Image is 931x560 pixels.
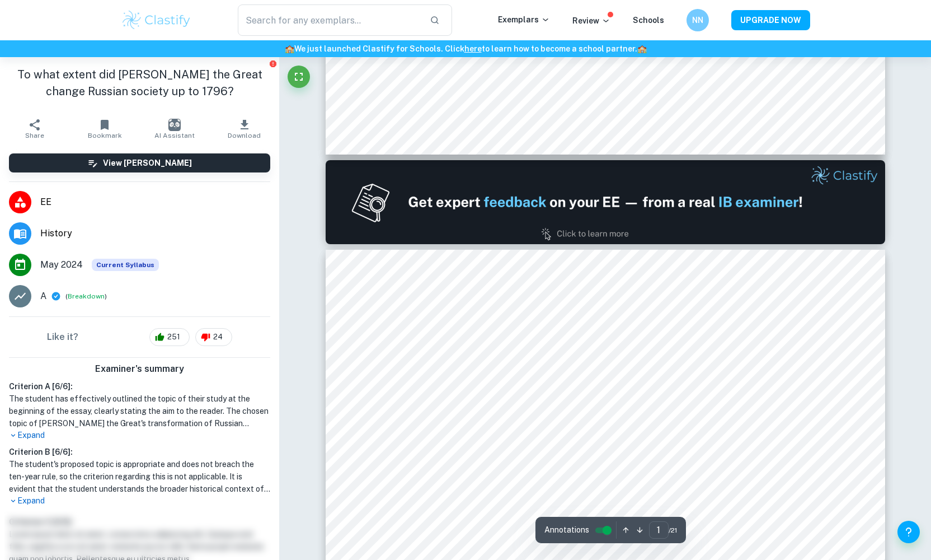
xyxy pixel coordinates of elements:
[2,43,929,55] h6: We just launched Clastify for Schools. Click to learn how to become a school partner.
[92,259,159,271] div: This exemplar is based on the current syllabus. Feel free to refer to it for inspiration/ideas wh...
[154,132,195,139] span: AI Assistant
[637,44,647,53] span: 🏫
[687,9,709,31] button: NN
[669,525,677,535] span: / 21
[40,195,270,209] span: EE
[9,153,270,172] button: View [PERSON_NAME]
[9,393,270,430] h1: The student has effectively outlined the topic of their study at the beginning of the essay, clea...
[731,10,810,30] button: UPGRADE NOW
[269,59,277,68] button: Report issue
[4,362,275,376] h6: Examiner's summary
[168,119,181,131] img: AI Assistant
[9,495,270,507] p: Expand
[9,458,270,495] h1: The student's proposed topic is appropriate and does not breach the ten-year rule, so the criteri...
[207,332,229,343] span: 24
[285,44,294,53] span: 🏫
[897,521,920,543] button: Help and Feedback
[209,113,279,144] button: Download
[195,328,232,346] div: 24
[161,332,186,343] span: 251
[9,66,270,100] h1: To what extent did [PERSON_NAME] the Great change Russian society up to 1796?
[88,132,122,139] span: Bookmark
[140,113,210,144] button: AI Assistant
[121,9,192,31] img: Clastify logo
[9,430,270,441] p: Expand
[228,132,261,139] span: Download
[692,14,704,26] h6: NN
[326,160,885,244] img: Ad
[40,258,83,272] span: May 2024
[92,259,159,271] span: Current Syllabus
[288,66,310,88] button: Fullscreen
[149,328,190,346] div: 251
[70,113,140,144] button: Bookmark
[47,330,78,344] h6: Like it?
[65,291,107,302] span: ( )
[25,132,44,139] span: Share
[238,4,421,36] input: Search for any exemplars...
[633,16,664,25] a: Schools
[9,380,270,393] h6: Criterion A [ 6 / 6 ]:
[498,13,550,26] p: Exemplars
[464,44,482,53] a: here
[103,157,192,169] h6: View [PERSON_NAME]
[9,446,270,458] h6: Criterion B [ 6 / 6 ]:
[40,227,270,240] span: History
[40,290,46,303] p: A
[68,291,105,301] button: Breakdown
[544,524,589,536] span: Annotations
[572,15,610,27] p: Review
